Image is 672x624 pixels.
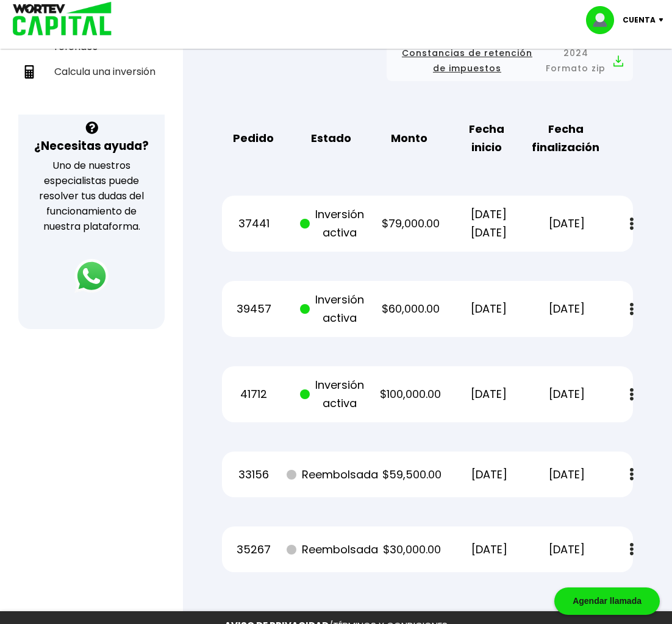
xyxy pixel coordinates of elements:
[458,541,521,559] p: [DATE]
[656,18,672,22] img: icon-down
[74,259,109,293] img: logos_whatsapp-icon.242b2217.svg
[299,466,365,484] p: Reembolsada
[311,129,351,147] b: Estado
[23,65,36,79] img: calculadora-icon.17d418c4.svg
[391,129,427,147] b: Monto
[379,300,442,318] p: $60,000.00
[222,541,285,559] p: 35267
[222,214,285,233] p: 37441
[554,587,660,615] div: Agendar llamada
[457,205,520,242] p: [DATE] [DATE]
[299,541,365,559] p: Reembolsada
[34,158,149,234] p: Uno de nuestros especialistas puede resolver tus dudas del funcionamiento de nuestra plataforma.
[396,46,623,76] button: Constancias de retención de impuestos2024 Formato zip
[458,466,521,484] p: [DATE]
[300,376,364,413] p: Inversión activa
[457,385,520,403] p: [DATE]
[586,6,623,34] img: profile-image
[233,129,274,147] b: Pedido
[300,205,364,242] p: Inversión activa
[535,300,598,318] p: [DATE]
[222,385,285,403] p: 41712
[535,466,598,484] p: [DATE]
[222,466,285,484] p: 33156
[535,541,598,559] p: [DATE]
[222,300,285,318] p: 39457
[535,385,598,403] p: [DATE]
[379,214,442,233] p: $79,000.00
[455,120,518,157] b: Fecha inicio
[532,120,599,157] b: Fecha finalización
[18,59,166,84] a: Calcula una inversión
[300,291,364,327] p: Inversión activa
[380,466,443,484] p: $59,500.00
[623,11,656,29] p: Cuenta
[380,541,443,559] p: $30,000.00
[396,46,538,76] span: Constancias de retención de impuestos
[379,385,442,403] p: $100,000.00
[535,214,598,233] p: [DATE]
[457,300,520,318] p: [DATE]
[34,137,149,155] h3: ¿Necesitas ayuda?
